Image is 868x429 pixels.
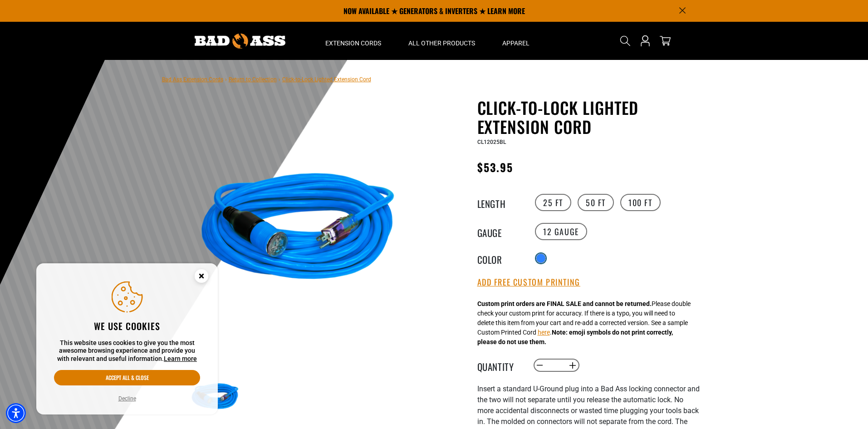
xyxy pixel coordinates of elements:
summary: Extension Cords [312,22,395,60]
a: This website uses cookies to give you the most awesome browsing experience and provide you with r... [164,355,197,362]
button: Accept all & close [54,370,200,385]
legend: Color [477,252,523,264]
summary: Search [618,34,633,48]
label: 100 FT [620,194,661,211]
summary: Apparel [489,22,543,60]
button: here [538,328,550,337]
span: › [225,76,227,83]
h1: Click-to-Lock Lighted Extension Cord [477,98,700,136]
nav: breadcrumbs [162,74,371,84]
a: Open this option [638,22,652,60]
h2: We use cookies [54,320,200,332]
legend: Length [477,197,523,208]
label: 12 Gauge [535,223,587,240]
div: Accessibility Menu [6,403,26,423]
img: blue [189,121,407,340]
label: 25 FT [535,194,571,211]
span: CL12025BL [477,139,506,145]
a: Return to Collection [229,76,277,83]
strong: Note: emoji symbols do not print correctly, please do not use them. [477,329,673,345]
span: Extension Cords [325,39,381,47]
p: This website uses cookies to give you the most awesome browsing experience and provide you with r... [54,339,200,363]
button: Close this option [185,263,218,291]
legend: Gauge [477,226,523,237]
strong: Custom print orders are FINAL SALE and cannot be returned. [477,300,652,307]
a: cart [658,35,672,46]
span: All Other Products [408,39,475,47]
button: Add Free Custom Printing [477,277,580,287]
span: Click-to-Lock Lighted Extension Cord [282,76,371,83]
a: Bad Ass Extension Cords [162,76,223,83]
aside: Cookie Consent [36,263,218,415]
span: Apparel [502,39,530,47]
span: $53.95 [477,159,513,175]
summary: All Other Products [395,22,489,60]
label: Quantity [477,360,523,371]
span: › [279,76,280,83]
div: Please double check your custom print for accuracy. If there is a typo, you will need to delete t... [477,299,691,347]
img: Bad Ass Extension Cords [195,34,285,49]
label: 50 FT [578,194,614,211]
button: Decline [116,394,139,403]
